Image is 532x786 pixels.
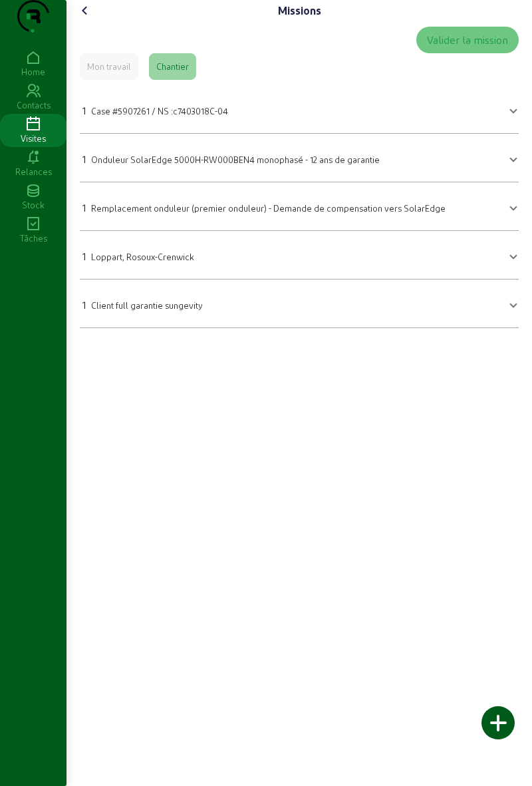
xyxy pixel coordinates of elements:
[278,3,321,19] div: Missions
[82,250,86,262] span: 1
[91,203,446,213] span: Remplacement onduleur (premier onduleur) - Demande de compensation vers SolarEdge
[82,298,86,311] span: 1
[82,152,86,165] span: 1
[91,252,194,262] span: Loppart, Rosoux-Crenwick
[82,201,86,214] span: 1
[80,139,519,176] mat-expansion-panel-header: 1Onduleur SolarEdge 5000H-RW000BEN4 monophasé - 12 ans de garantie
[80,285,519,322] mat-expansion-panel-header: 1Client full garantie sungevity
[91,106,228,116] span: Case #5907261 / NS :c7403018C-04
[80,236,519,274] mat-expansion-panel-header: 1Loppart, Rosoux-Crenwick
[82,104,86,116] span: 1
[156,61,189,73] div: Chantier
[91,300,203,310] span: Client full garantie sungevity
[87,61,131,73] div: Mon travail
[80,91,519,128] mat-expansion-panel-header: 1Case #5907261 / NS :c7403018C-04
[80,188,519,225] mat-expansion-panel-header: 1Remplacement onduleur (premier onduleur) - Demande de compensation vers SolarEdge
[427,32,508,48] div: Valider la mission
[91,154,380,164] span: Onduleur SolarEdge 5000H-RW000BEN4 monophasé - 12 ans de garantie
[416,27,519,53] button: Valider la mission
